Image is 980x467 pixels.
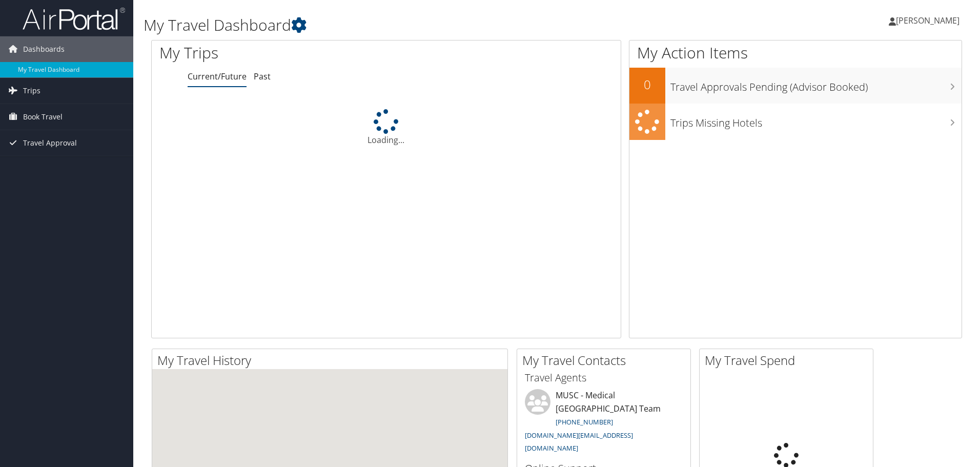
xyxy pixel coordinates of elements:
[522,352,690,369] h2: My Travel Contacts
[629,76,665,93] h2: 0
[188,71,247,82] a: Current/Future
[159,42,418,64] h1: My Trips
[23,7,125,31] img: airportal-logo.png
[23,130,77,156] span: Travel Approval
[629,68,962,104] a: 0Travel Approvals Pending (Advisor Booked)
[556,417,613,427] a: [PHONE_NUMBER]
[23,78,40,104] span: Trips
[23,104,63,130] span: Book Travel
[629,42,962,64] h1: My Action Items
[629,104,962,140] a: Trips Missing Hotels
[896,15,959,26] span: [PERSON_NAME]
[157,352,507,369] h2: My Travel History
[889,5,970,36] a: [PERSON_NAME]
[23,36,65,62] span: Dashboards
[152,109,621,146] div: Loading...
[525,371,683,385] h3: Travel Agents
[254,71,271,82] a: Past
[520,389,688,457] li: MUSC - Medical [GEOGRAPHIC_DATA] Team
[705,352,873,369] h2: My Travel Spend
[525,431,633,453] a: [DOMAIN_NAME][EMAIL_ADDRESS][DOMAIN_NAME]
[670,111,962,130] h3: Trips Missing Hotels
[144,14,695,36] h1: My Travel Dashboard
[670,75,962,94] h3: Travel Approvals Pending (Advisor Booked)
